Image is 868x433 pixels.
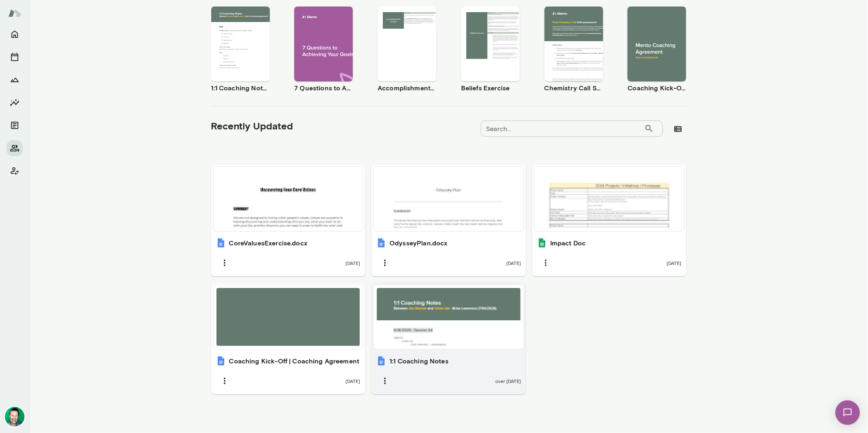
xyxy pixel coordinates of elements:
[216,356,226,366] img: Coaching Kick-Off | Coaching Agreement
[211,119,293,132] h5: Recently Updated
[7,72,23,88] button: Growth Plan
[376,238,386,248] img: OdysseyPlan.docx
[7,140,23,156] button: Members
[506,260,521,266] span: [DATE]
[627,83,686,93] h6: Coaching Kick-Off | Coaching Agreement
[345,260,360,266] span: [DATE]
[7,26,23,42] button: Home
[5,407,24,426] img: Brian Lawrence
[495,378,521,384] span: over [DATE]
[294,83,353,93] h6: 7 Questions to Achieving Your Goals
[211,83,270,93] h6: 1:1 Coaching Notes
[216,238,226,248] img: CoreValuesExercise.docx
[8,5,21,21] img: Mento
[544,83,603,93] h6: Chemistry Call Self-Assessment [Coaches only]
[667,260,681,266] span: [DATE]
[7,94,23,111] button: Insights
[461,83,520,93] h6: Beliefs Exercise
[550,238,586,248] h6: Impact Doc
[7,117,23,133] button: Documents
[229,356,360,366] h6: Coaching Kick-Off | Coaching Agreement
[229,238,307,248] h6: CoreValuesExercise.docx
[376,356,386,366] img: 1:1 Coaching Notes
[389,356,448,366] h6: 1:1 Coaching Notes
[7,49,23,65] button: Sessions
[345,378,360,384] span: [DATE]
[378,83,436,93] h6: Accomplishment Tracker
[7,163,23,179] button: Client app
[537,238,547,248] img: Impact Doc
[389,238,447,248] h6: OdysseyPlan.docx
